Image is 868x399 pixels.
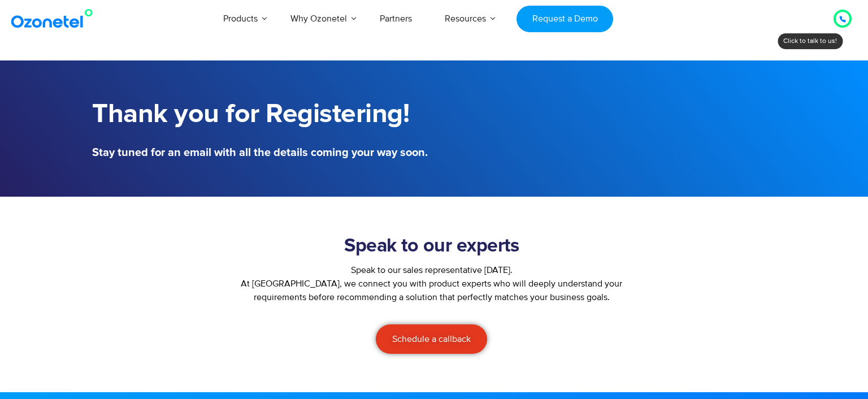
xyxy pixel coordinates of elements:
[517,6,613,32] a: Request a Demo
[392,335,471,344] span: Schedule a callback
[92,99,428,130] h1: Thank you for Registering!
[376,324,487,354] a: Schedule a callback
[231,277,632,304] p: At [GEOGRAPHIC_DATA], we connect you with product experts who will deeply understand your require...
[231,235,632,258] h2: Speak to our experts
[231,263,632,277] div: Speak to our sales representative [DATE].
[92,147,428,158] h5: Stay tuned for an email with all the details coming your way soon.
